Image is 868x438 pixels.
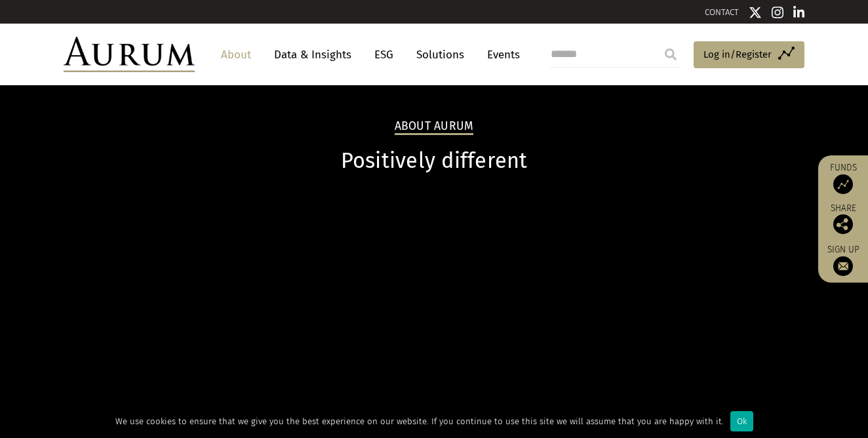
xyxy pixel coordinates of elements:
h2: About Aurum [395,119,474,135]
img: Share this post [833,214,853,234]
img: Twitter icon [749,6,762,19]
a: Sign up [825,244,861,276]
img: Access Funds [833,174,853,194]
a: Data & Insights [267,43,358,67]
span: Log in/Register [703,47,772,62]
h1: Positively different [64,148,804,174]
img: Linkedin icon [793,6,805,19]
a: Events [481,43,520,67]
a: ESG [368,43,400,67]
a: Log in/Register [694,41,804,69]
a: CONTACT [705,7,739,17]
div: Ok [730,411,753,431]
input: Submit [658,41,684,68]
a: About [214,43,258,67]
div: Share [825,204,861,234]
img: Aurum [64,37,195,72]
img: Instagram icon [772,6,783,19]
img: Sign up to our newsletter [833,256,853,276]
a: Funds [825,162,861,194]
a: Solutions [410,43,471,67]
